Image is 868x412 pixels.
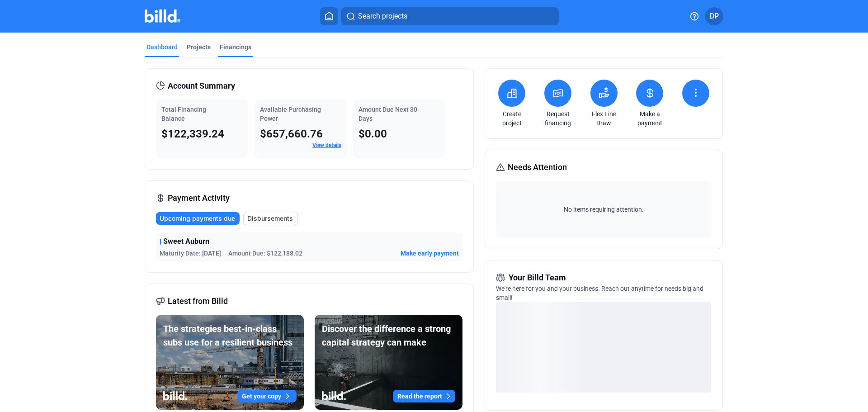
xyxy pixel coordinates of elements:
[260,128,323,140] span: $657,660.76
[168,295,228,308] span: Latest from Billd
[496,285,703,301] span: We're here for you and your business. Reach out anytime for needs big and small!
[705,7,723,25] button: DP
[496,109,528,128] a: Create project
[500,205,708,214] span: No items requiring attention.
[237,390,297,403] button: Get your copy
[160,214,235,223] span: Upcoming payments due
[588,109,620,128] a: Flex Line Draw
[260,106,321,122] span: Available Purchasing Power
[168,80,235,92] span: Account Summary
[359,128,387,140] span: $0.00
[161,128,224,140] span: $122,339.24
[508,161,567,174] span: Needs Attention
[401,249,459,258] button: Make early payment
[509,271,566,284] span: Your Billd Team
[634,109,665,128] a: Make a payment
[187,43,211,52] div: Projects
[243,212,298,225] button: Disbursements
[496,302,711,393] div: loading
[710,11,719,22] span: DP
[160,249,221,258] span: Maturity Date: [DATE]
[145,9,180,23] img: Billd Company Logo
[156,212,240,225] button: Upcoming payments due
[358,11,407,22] span: Search projects
[312,142,341,148] a: View details
[393,390,455,403] button: Read the report
[220,43,251,52] div: Financings
[322,322,455,349] div: Discover the difference a strong capital strategy can make
[146,43,178,52] div: Dashboard
[168,192,230,204] span: Payment Activity
[359,106,417,122] span: Amount Due Next 30 Days
[542,109,574,128] a: Request financing
[163,236,209,247] span: Sweet Auburn
[228,249,302,258] span: Amount Due: $122,188.02
[161,106,206,122] span: Total Financing Balance
[341,7,559,25] button: Search projects
[247,214,293,223] span: Disbursements
[163,322,297,349] div: The strategies best-in-class subs use for a resilient business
